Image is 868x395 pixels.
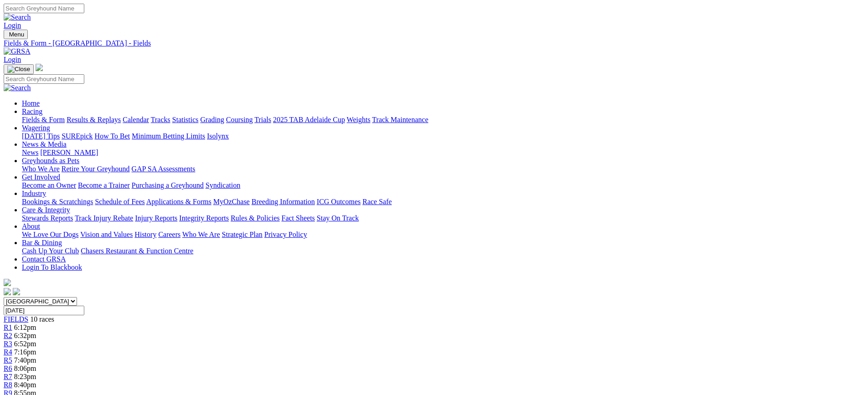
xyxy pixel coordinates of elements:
a: R1 [4,323,12,331]
a: Track Injury Rebate [75,214,133,222]
a: Minimum Betting Limits [132,132,205,140]
a: Trials [254,116,271,123]
button: Toggle navigation [4,30,28,39]
img: Close [7,66,30,73]
a: Care & Integrity [22,206,70,214]
a: Fields & Form [22,116,65,123]
a: Login To Blackbook [22,263,82,271]
a: Who We Are [22,165,60,173]
div: Industry [22,198,864,206]
input: Search [4,4,84,13]
span: 8:40pm [14,381,36,389]
span: R8 [4,381,12,389]
img: twitter.svg [13,288,20,295]
a: R2 [4,332,12,339]
a: Applications & Forms [146,198,211,205]
a: Home [22,99,40,107]
a: Retire Your Greyhound [62,165,130,173]
a: Stay On Track [317,214,359,222]
a: Coursing [226,116,253,123]
a: We Love Our Dogs [22,231,78,238]
a: R3 [4,340,12,348]
a: Schedule of Fees [95,198,144,205]
a: GAP SA Assessments [132,165,195,173]
div: Care & Integrity [22,214,864,222]
a: [PERSON_NAME] [40,149,98,156]
a: News & Media [22,140,67,148]
img: Search [4,13,31,21]
img: facebook.svg [4,288,11,295]
span: 6:32pm [14,332,36,339]
img: logo-grsa-white.png [36,64,43,71]
a: Login [4,21,21,29]
a: Contact GRSA [22,255,66,263]
a: Injury Reports [135,214,177,222]
span: 7:16pm [14,348,36,356]
div: Wagering [22,132,864,140]
span: 8:23pm [14,373,36,380]
a: History [134,231,156,238]
a: Chasers Restaurant & Function Centre [81,247,193,255]
a: Strategic Plan [222,231,262,238]
a: 2025 TAB Adelaide Cup [273,116,345,123]
a: About [22,222,40,230]
a: Privacy Policy [264,231,307,238]
span: 6:52pm [14,340,36,348]
a: Bar & Dining [22,239,62,246]
a: News [22,149,38,156]
a: Grading [200,116,224,123]
a: SUREpick [62,132,92,140]
a: Integrity Reports [179,214,229,222]
a: Fields & Form - [GEOGRAPHIC_DATA] - Fields [4,39,864,47]
a: How To Bet [95,132,130,140]
img: GRSA [4,47,31,56]
a: R7 [4,373,12,380]
a: Racing [22,108,42,115]
div: Greyhounds as Pets [22,165,864,173]
span: 6:12pm [14,323,36,331]
a: Who We Are [182,231,220,238]
a: Isolynx [207,132,229,140]
div: Get Involved [22,181,864,190]
a: Login [4,56,21,63]
a: Track Maintenance [372,116,428,123]
div: Bar & Dining [22,247,864,255]
a: Bookings & Scratchings [22,198,93,205]
span: 8:06pm [14,364,36,372]
span: Menu [9,31,24,38]
div: About [22,231,864,239]
a: Cash Up Your Club [22,247,79,255]
a: Greyhounds as Pets [22,157,79,164]
a: Become a Trainer [78,181,130,189]
a: Industry [22,190,46,197]
a: Race Safe [362,198,391,205]
div: Racing [22,116,864,124]
a: R6 [4,364,12,372]
a: FIELDS [4,315,28,323]
input: Select date [4,306,84,315]
a: Get Involved [22,173,60,181]
a: Wagering [22,124,50,132]
a: Vision and Values [80,231,133,238]
a: Careers [158,231,180,238]
img: Search [4,84,31,92]
a: MyOzChase [213,198,250,205]
div: News & Media [22,149,864,157]
a: Results & Replays [67,116,121,123]
button: Toggle navigation [4,64,34,74]
a: R5 [4,356,12,364]
a: Stewards Reports [22,214,73,222]
a: Syndication [205,181,240,189]
a: Tracks [151,116,170,123]
a: Statistics [172,116,199,123]
input: Search [4,74,84,84]
a: R4 [4,348,12,356]
a: ICG Outcomes [317,198,360,205]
